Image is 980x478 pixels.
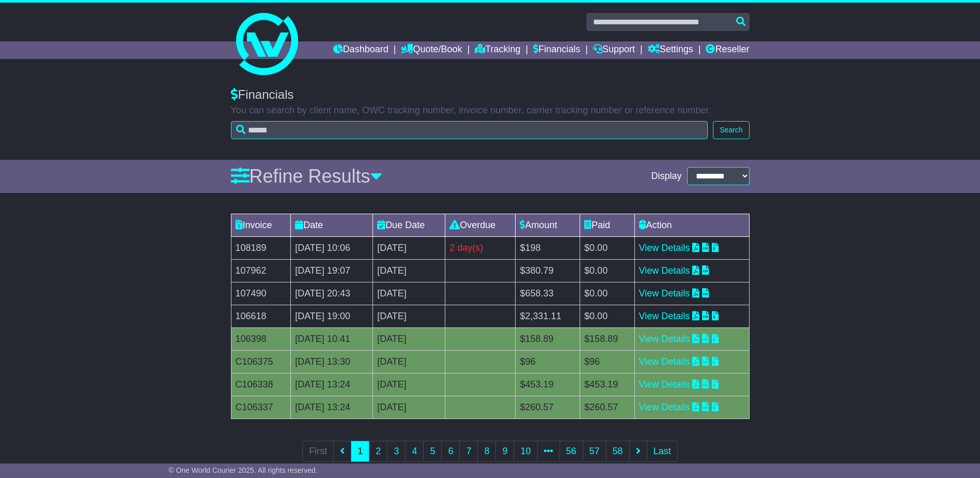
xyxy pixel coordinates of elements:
[373,327,445,350] td: [DATE]
[516,327,580,350] td: $158.89
[231,259,291,282] td: 107962
[647,441,678,462] a: Last
[495,441,514,462] a: 9
[516,282,580,305] td: $658.33
[639,334,690,344] a: View Details
[634,214,749,236] td: Action
[445,214,516,236] td: Overdue
[580,350,634,373] td: $96
[706,41,749,59] a: Reseller
[231,396,291,419] td: C106337
[401,41,462,59] a: Quote/Book
[516,259,580,282] td: $380.79
[516,396,580,419] td: $260.57
[291,214,373,236] td: Date
[516,305,580,327] td: $2,331.11
[477,441,496,462] a: 8
[231,305,291,327] td: 106618
[516,236,580,259] td: $198
[291,350,373,373] td: [DATE] 13:30
[369,441,387,462] a: 2
[449,241,511,255] div: 2 day(s)
[231,236,291,259] td: 108189
[423,441,442,462] a: 5
[475,41,520,59] a: Tracking
[459,441,478,462] a: 7
[291,305,373,327] td: [DATE] 19:00
[713,121,749,139] button: Search
[580,373,634,396] td: $453.19
[533,41,580,59] a: Financials
[559,441,583,462] a: 56
[639,288,690,298] a: View Details
[639,379,690,390] a: View Details
[580,282,634,305] td: $0.00
[231,373,291,396] td: C106338
[583,441,606,462] a: 57
[516,373,580,396] td: $453.19
[441,441,460,462] a: 6
[351,441,369,462] a: 1
[639,311,690,321] a: View Details
[231,327,291,350] td: 106398
[291,259,373,282] td: [DATE] 19:07
[373,305,445,327] td: [DATE]
[333,41,388,59] a: Dashboard
[516,214,580,236] td: Amount
[387,441,406,462] a: 3
[580,236,634,259] td: $0.00
[373,396,445,419] td: [DATE]
[639,265,690,276] a: View Details
[580,327,634,350] td: $158.89
[580,305,634,327] td: $0.00
[580,259,634,282] td: $0.00
[231,214,291,236] td: Invoice
[231,166,382,187] a: Refine Results
[639,243,690,253] a: View Details
[639,356,690,367] a: View Details
[373,282,445,305] td: [DATE]
[291,327,373,350] td: [DATE] 10:41
[291,236,373,259] td: [DATE] 10:06
[231,350,291,373] td: C106375
[639,402,690,412] a: View Details
[606,441,630,462] a: 58
[405,441,424,462] a: 4
[516,350,580,373] td: $96
[514,441,537,462] a: 10
[373,236,445,259] td: [DATE]
[373,259,445,282] td: [DATE]
[593,41,635,59] a: Support
[373,350,445,373] td: [DATE]
[231,282,291,305] td: 107490
[580,214,634,236] td: Paid
[231,87,750,102] div: Financials
[291,396,373,419] td: [DATE] 13:24
[651,171,681,182] span: Display
[291,373,373,396] td: [DATE] 13:24
[373,373,445,396] td: [DATE]
[231,105,750,116] p: You can search by client name, OWC tracking number, invoice number, carrier tracking number or re...
[291,282,373,305] td: [DATE] 20:43
[168,466,318,474] span: © One World Courier 2025. All rights reserved.
[648,41,693,59] a: Settings
[580,396,634,419] td: $260.57
[373,214,445,236] td: Due Date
